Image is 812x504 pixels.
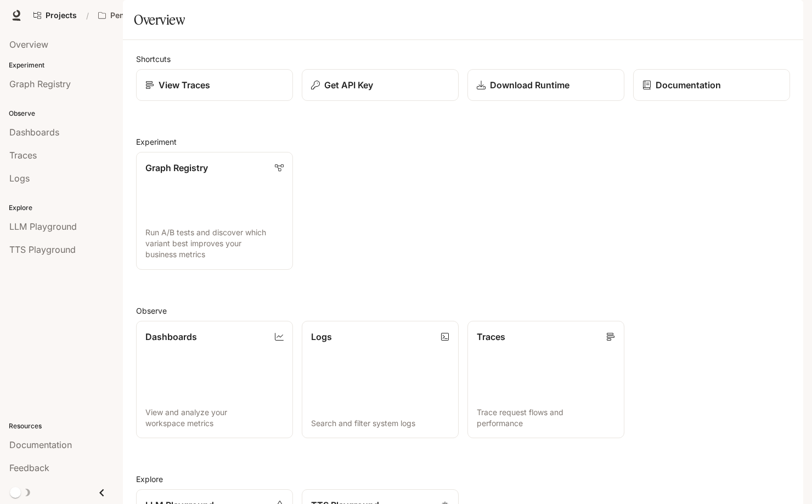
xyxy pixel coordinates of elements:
h2: Shortcuts [136,53,790,65]
h2: Explore [136,473,790,485]
div: / [82,10,93,21]
p: Download Runtime [490,78,569,92]
span: Projects [46,11,77,20]
h2: Experiment [136,136,790,148]
a: Go to projects [29,4,82,26]
p: Dashboards [145,330,197,343]
a: Graph RegistryRun A/B tests and discover which variant best improves your business metrics [136,152,293,270]
a: View Traces [136,69,293,101]
p: View and analyze your workspace metrics [145,407,284,429]
h1: Overview [134,9,185,31]
p: Documentation [656,78,721,92]
p: Graph Registry [145,161,208,174]
a: Documentation [633,69,790,101]
p: View Traces [159,78,210,92]
a: DashboardsView and analyze your workspace metrics [136,321,293,439]
a: LogsSearch and filter system logs [302,321,459,439]
p: Pen Pals [Production] [110,11,172,20]
button: Open workspace menu [93,4,189,26]
p: Logs [311,330,332,343]
a: Download Runtime [467,69,624,101]
button: Get API Key [302,69,459,101]
h2: Observe [136,305,790,316]
a: TracesTrace request flows and performance [467,321,624,439]
p: Run A/B tests and discover which variant best improves your business metrics [145,227,284,260]
p: Get API Key [324,78,373,92]
p: Traces [477,330,505,343]
p: Trace request flows and performance [477,407,615,429]
p: Search and filter system logs [311,418,449,429]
